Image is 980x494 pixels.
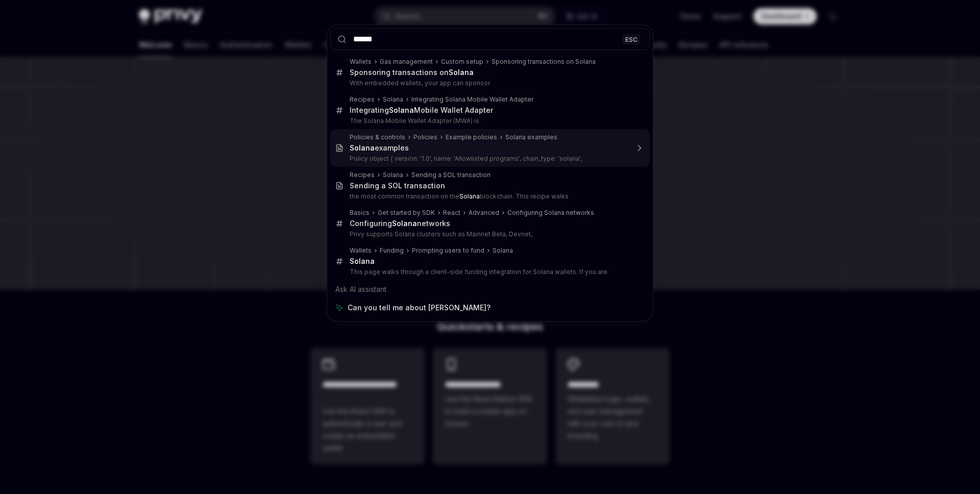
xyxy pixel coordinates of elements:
[413,133,437,141] div: Policies
[441,58,483,66] div: Custom setup
[350,143,409,153] div: examples
[622,34,641,44] div: ESC
[350,155,628,163] p: Policy object { version: '1.0', name: 'Allowlisted programs', chain_type: 'solana',
[350,181,445,190] div: Sending a SOL transaction
[350,268,628,276] p: This page walks through a client-side funding integration for Solana wallets. If you are
[350,143,375,152] b: Solana
[443,209,460,217] div: React
[348,303,491,313] span: Can you tell me about [PERSON_NAME]?
[411,95,533,104] div: Integrating Solana Mobile Wallet Adapter
[350,133,405,141] div: Policies & controls
[350,219,450,228] div: Configuring networks
[380,58,433,66] div: Gas management
[350,192,628,201] p: the most common transaction on the blockchain. This recipe walks
[350,95,375,104] div: Recipes
[389,106,414,114] b: Solana
[392,219,417,228] b: Solana
[350,68,474,77] div: Sponsoring transactions on
[350,79,628,87] p: With embedded wallets, your app can sponsor
[380,246,404,255] div: Funding
[350,58,372,66] div: Wallets
[330,280,650,299] div: Ask AI assistant
[492,58,596,66] div: Sponsoring transactions on Solana
[505,133,557,141] div: Solana examples
[383,171,403,179] div: Solana
[350,209,370,217] div: Basics
[493,246,513,255] div: Solana
[446,133,497,141] div: Example policies
[507,209,594,217] div: Configuring Solana networks
[350,257,375,265] b: Solana
[350,246,372,255] div: Wallets
[350,171,375,179] div: Recipes
[350,106,493,115] div: Integrating Mobile Wallet Adapter
[378,209,435,217] div: Get started by SDK
[350,230,628,238] p: Privy supports Solana clusters such as Mainnet Beta, Devnet,
[350,117,628,125] p: The Solana Mobile Wallet Adapter (MWA) is
[469,209,499,217] div: Advanced
[459,192,480,200] b: Solana
[411,171,491,179] div: Sending a SOL transaction
[412,246,484,255] div: Prompting users to fund
[449,68,474,77] b: Solana
[383,95,403,104] div: Solana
